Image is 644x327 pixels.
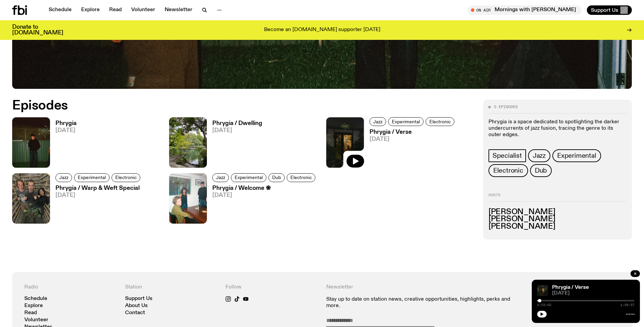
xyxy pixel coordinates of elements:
a: Volunteer [127,5,159,15]
h3: Phrygia / Warp & Weft Special [55,185,142,191]
a: Support Us [125,296,152,301]
h3: Phrygia / Dwelling [212,121,262,126]
span: 5 episodes [494,105,518,109]
span: 1:59:57 [620,303,635,307]
button: Support Us [587,5,632,15]
a: Explore [77,5,104,15]
a: Experimental [74,173,110,182]
p: Stay up to date on station news, creative opportunities, highlights, perks and more. [326,296,519,309]
a: Experimental [388,117,424,126]
a: Dub [268,173,285,182]
h2: Episodes [12,100,423,112]
img: A greeny-grainy film photo of Bela, John and Bindi at night. They are standing in a backyard on g... [12,117,50,168]
span: 0:03:02 [537,303,551,307]
h3: [PERSON_NAME] [488,216,626,223]
span: Dub [272,175,281,180]
span: Specialist [493,152,522,159]
span: Experimental [392,119,420,124]
a: Explore [24,303,43,308]
p: Become an [DOMAIN_NAME] supporter [DATE] [264,27,380,33]
a: Experimental [231,173,266,182]
a: Jazz [212,173,229,182]
a: Experimental [552,149,601,162]
span: Electronic [115,175,137,180]
span: Jazz [373,119,382,124]
a: About Us [125,303,148,308]
a: Read [105,5,126,15]
h4: Radio [24,284,117,291]
h3: [PERSON_NAME] [488,208,626,216]
span: Electronic [290,175,312,180]
a: Phrygia / Welcome ❀[DATE] [207,185,317,224]
h4: Newsletter [326,284,519,291]
a: Jazz [55,173,72,182]
a: Schedule [24,296,47,301]
a: Schedule [45,5,76,15]
a: Electronic [488,164,528,177]
span: Experimental [78,175,106,180]
h3: Donate to [DOMAIN_NAME] [12,24,63,36]
span: Support Us [591,7,618,13]
span: [DATE] [55,128,77,133]
a: Volunteer [24,318,48,323]
span: Experimental [557,152,596,159]
a: Phrygia / Warp & Weft Special[DATE] [50,185,142,224]
a: Read [24,310,37,316]
a: Phrygia / Dwelling[DATE] [207,121,262,168]
a: Newsletter [161,5,196,15]
a: Electronic [287,173,315,182]
a: Contact [125,310,145,316]
span: [DATE] [212,193,317,198]
a: Electronic [426,117,454,126]
a: Phrygia / Verse[DATE] [364,129,456,168]
h3: Phrygia / Verse [369,129,456,135]
p: Phrygia is a space dedicated to spotlighting the darker undercurrents of jazz fusion, tracing the... [488,119,626,139]
span: Electronic [493,167,523,174]
a: Phrygia[DATE] [50,121,77,168]
span: [DATE] [55,193,142,198]
a: Jazz [528,149,550,162]
span: Dub [535,167,547,174]
span: Experimental [235,175,263,180]
span: Jazz [216,175,225,180]
span: [DATE] [369,136,456,142]
a: Dub [530,164,552,177]
a: Specialist [488,149,526,162]
h3: [PERSON_NAME] [488,223,626,230]
span: Electronic [429,119,451,124]
h4: Station [125,284,218,291]
span: Jazz [533,152,546,159]
h2: Hosts [488,193,626,201]
h3: Phrygia [55,121,77,126]
span: [DATE] [212,128,262,133]
span: [DATE] [552,291,635,296]
button: On AirMornings with [PERSON_NAME] [468,5,581,15]
h3: Phrygia / Welcome ❀ [212,185,317,191]
h4: Follow [225,284,318,291]
a: Electronic [112,173,140,182]
span: Jazz [59,175,68,180]
a: Phrygia / Verse [552,285,589,290]
a: Jazz [369,117,386,126]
